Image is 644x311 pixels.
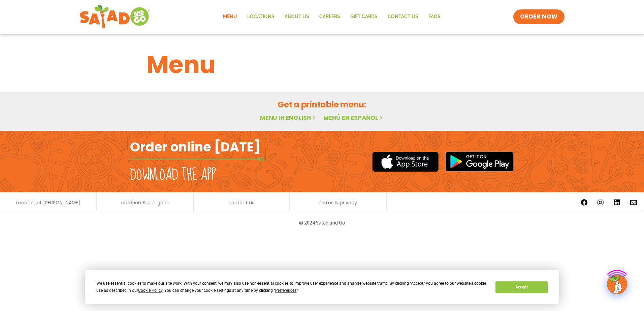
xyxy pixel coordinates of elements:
a: FAQs [423,9,446,25]
a: Menu [218,9,242,25]
h2: Order online [DATE] [130,139,260,155]
a: Menú en español [323,113,384,122]
img: fork [130,157,265,161]
h1: Menu [147,46,497,83]
a: nutrition & allergens [121,200,169,205]
span: Cookie Policy [138,288,162,293]
div: Cookie Consent Prompt [85,270,559,304]
p: © 2024 Salad and Go [133,218,511,227]
img: google_play [445,151,514,172]
a: ORDER NOW [513,9,565,24]
span: ORDER NOW [520,13,558,21]
h2: Download the app [130,166,216,184]
a: Contact Us [383,9,423,25]
a: terms & privacy [319,200,357,205]
button: Accept [495,281,547,293]
a: GIFT CARDS [345,9,383,25]
img: appstore [372,151,439,173]
a: contact us [228,200,254,205]
nav: Menu [218,9,446,25]
a: Locations [242,9,280,25]
h2: Get a printable menu: [147,99,497,110]
a: About Us [280,9,314,25]
img: new-SAG-logo-768×292 [79,3,151,30]
a: Careers [314,9,345,25]
div: We use essential cookies to make our site work. With your consent, we may also use non-essential ... [96,280,487,294]
a: Menu in English [260,113,317,122]
span: Preferences [275,288,296,293]
a: meet chef [PERSON_NAME] [16,200,80,205]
